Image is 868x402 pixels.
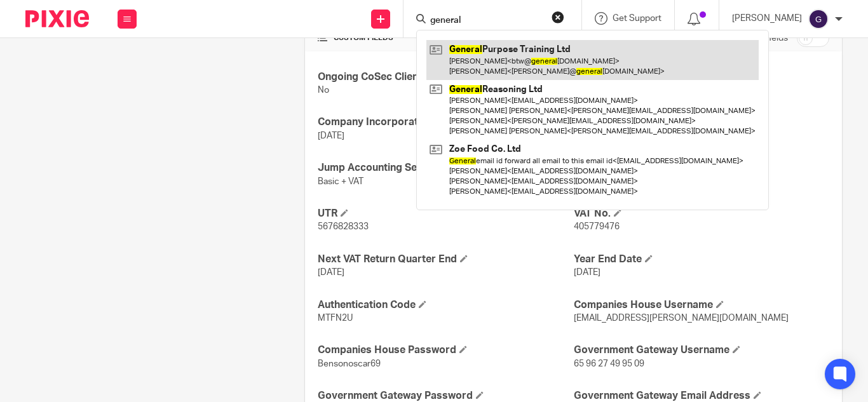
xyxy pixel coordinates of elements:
h4: Company Incorporated On [318,116,573,129]
h4: Government Gateway Username [574,344,829,357]
h4: Year End Date [574,253,829,266]
span: [DATE] [318,268,344,277]
input: Search [429,15,543,27]
span: [DATE] [318,131,344,140]
h4: Companies House Username [574,298,829,312]
h4: Authentication Code [318,298,573,312]
span: [EMAIL_ADDRESS][PERSON_NAME][DOMAIN_NAME] [574,314,789,323]
span: 405779476 [574,222,620,231]
span: [DATE] [574,268,600,277]
h4: CUSTOM FIELDS [318,33,573,43]
img: svg%3E [808,9,829,29]
span: MTFN2U [318,314,353,323]
h4: VAT No. [574,207,829,220]
span: Basic + VAT [318,177,363,186]
span: Bensonoscar69 [318,359,381,368]
h4: Ongoing CoSec Client [318,70,573,84]
h4: Companies House Password [318,344,573,357]
h4: Jump Accounting Service [318,161,573,175]
button: Clear [552,11,564,23]
h4: UTR [318,207,573,220]
span: 65 96 27 49 95 09 [574,359,644,368]
img: Pixie [25,10,89,27]
span: No [318,86,329,95]
span: Get Support [613,14,661,23]
span: 5676828333 [318,222,369,231]
h4: Next VAT Return Quarter End [318,253,573,266]
p: [PERSON_NAME] [732,12,802,25]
